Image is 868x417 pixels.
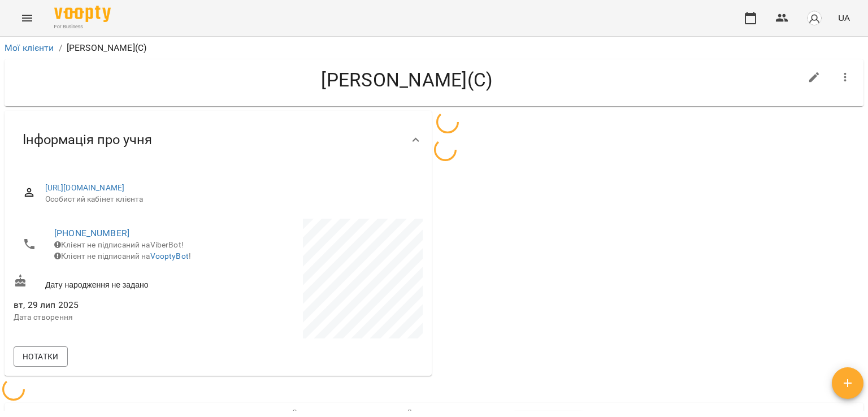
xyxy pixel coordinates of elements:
div: Дату народження не задано [11,272,218,293]
a: VooptyBot [150,251,189,260]
a: [URL][DOMAIN_NAME] [45,183,125,192]
span: Нотатки [23,350,59,363]
span: For Business [54,23,111,31]
a: Мої клієнти [5,42,54,53]
div: Інформація про учня [5,111,432,169]
span: UA [838,12,850,24]
button: Menu [14,5,41,32]
span: Особистий кабінет клієнта [45,194,414,205]
span: Клієнт не підписаний на ! [54,251,191,260]
p: Дата створення [14,312,216,323]
span: Клієнт не підписаний на ViberBot! [54,240,184,249]
p: [PERSON_NAME](С) [67,41,146,55]
img: Voopty Logo [54,6,111,22]
button: Нотатки [14,346,68,367]
li: / [59,41,62,55]
button: UA [834,7,854,28]
h4: [PERSON_NAME](С) [14,68,801,92]
span: Інформація про учня [23,131,152,149]
img: avatar_s.png [806,10,822,26]
a: [PHONE_NUMBER] [54,228,129,238]
nav: breadcrumb [5,41,863,55]
span: вт, 29 лип 2025 [14,298,216,312]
